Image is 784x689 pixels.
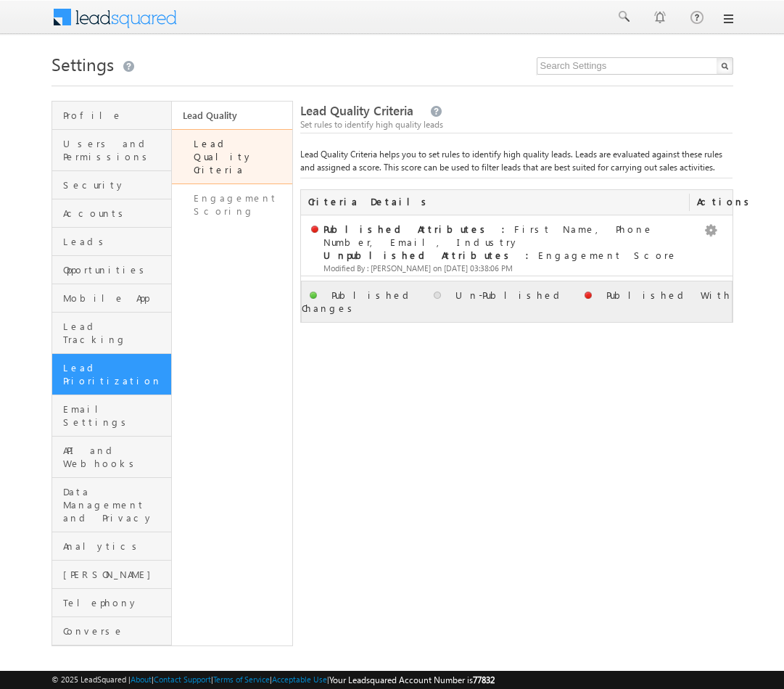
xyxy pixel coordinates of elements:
span: 77832 [473,674,495,685]
a: Lead Prioritization [52,354,172,395]
a: Lead Tracking [52,313,172,354]
div: First Name, Phone Number, Email, Industry [308,223,682,249]
span: Telephony [63,596,168,609]
span: Opportunities [63,263,168,276]
a: Lead Quality Criteria [172,129,292,184]
a: Email Settings [52,395,172,437]
a: Analytics [52,532,172,561]
span: Users and Permissions [63,137,168,163]
div: Modified By : [PERSON_NAME] on [DATE] 03:38:06 PM [308,262,682,275]
span: API and Webhooks [63,444,168,470]
span: Accounts [63,207,168,220]
a: Accounts [52,199,172,228]
a: Security [52,171,172,199]
span: Settings [51,52,114,75]
span: Published [331,289,414,301]
span: Lead Tracking [63,320,168,346]
a: Acceptable Use [272,674,327,684]
a: Contact Support [154,674,211,684]
input: Search Settings [537,57,733,75]
span: Mobile App [63,292,168,305]
span: Your Leadsquared Account Number is [329,674,495,685]
span: Profile [63,109,168,122]
div: Criteria Details [301,190,690,215]
a: Telephony [52,589,172,617]
span: Security [63,178,168,191]
a: Mobile App [52,284,172,313]
span: Analytics [63,540,168,553]
a: Converse [52,617,172,645]
span: Un-Published [455,289,565,301]
span: Published Attributes : [323,223,514,235]
a: Terms of Service [213,674,270,684]
span: Published With Changes [302,289,732,314]
span: Unpublished Attributes : [323,249,538,261]
a: Leads [52,228,172,256]
span: Leads [63,235,168,248]
span: [PERSON_NAME] [63,568,168,581]
a: Users and Permissions [52,130,172,171]
a: API and Webhooks [52,437,172,478]
a: Opportunities [52,256,172,284]
span: Lead Prioritization [63,361,168,387]
span: Lead Quality Criteria [300,102,413,119]
span: © 2025 LeadSquared | | | | | [51,673,495,687]
a: Engagement Scoring [172,184,292,226]
span: Data Management and Privacy [63,485,168,524]
span: Email Settings [63,403,168,429]
a: Lead Quality [172,102,292,129]
div: Set rules to identify high quality leads [300,118,733,131]
div: Lead Quality Criteria helps you to set rules to identify high quality leads. Leads are evaluated ... [300,148,733,178]
a: About [131,674,152,684]
a: Data Management and Privacy [52,478,172,532]
div: Engagement Score [308,249,682,262]
a: Profile [52,102,172,130]
a: [PERSON_NAME] [52,561,172,589]
div: Actions [690,190,733,215]
span: Converse [63,624,168,638]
